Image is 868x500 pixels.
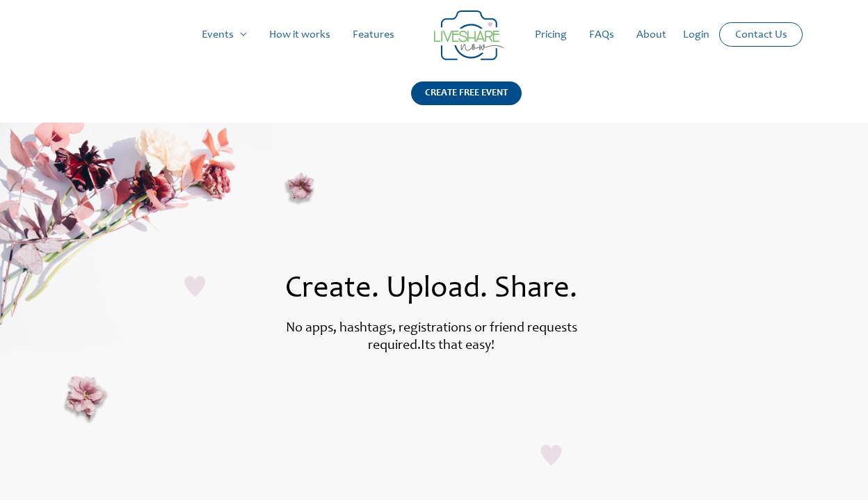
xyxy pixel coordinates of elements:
a: About [625,13,677,57]
a: CREATE FREE EVENT [411,81,522,123]
a: Pricing [524,13,578,57]
a: Contact Us [724,23,798,46]
a: FAQs [578,13,625,57]
a: Login [672,13,721,57]
img: LiveShare logo - Capture & Share Event Memories [434,10,504,61]
a: Events [191,13,258,57]
a: How it works [258,13,341,57]
div: CREATE FREE EVENT [411,81,522,105]
label: Its that easy! [421,339,495,353]
label: No apps, hashtags, registrations or friend requests required. [286,322,577,353]
a: Features [341,13,405,57]
nav: Site Navigation [24,13,844,57]
span: Create. Upload. Share. [285,274,577,305]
